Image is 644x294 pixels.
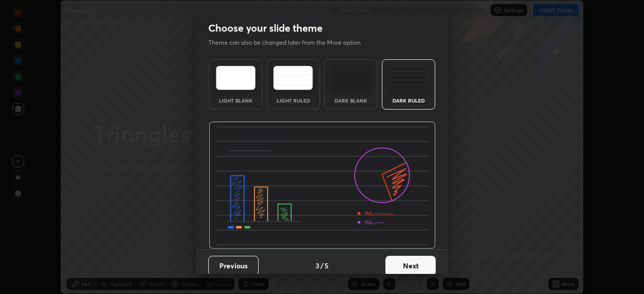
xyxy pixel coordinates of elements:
[208,256,259,276] button: Previous
[315,260,319,271] h4: 3
[385,256,436,276] button: Next
[331,98,371,103] div: Dark Blank
[320,260,324,271] h4: /
[208,38,371,47] p: Theme can also be changed later from the More option
[273,98,313,103] div: Light Ruled
[216,66,256,90] img: lightTheme.e5ed3b09.svg
[388,98,429,103] div: Dark Ruled
[273,66,313,90] img: lightRuledTheme.5fabf969.svg
[325,260,329,271] h4: 5
[209,122,436,249] img: darkRuledThemeBanner.864f114c.svg
[331,66,371,90] img: darkTheme.f0cc69e5.svg
[208,22,323,35] h2: Choose your slide theme
[215,98,256,103] div: Light Blank
[388,66,428,90] img: darkRuledTheme.de295e13.svg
